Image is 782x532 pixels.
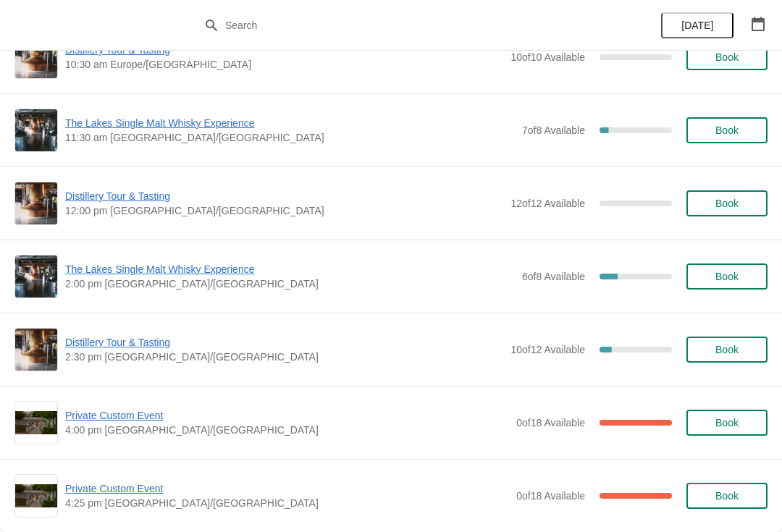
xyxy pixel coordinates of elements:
span: The Lakes Single Malt Whisky Experience [65,262,515,276]
span: Book [715,490,739,502]
img: Distillery Tour & Tasting | | 2:30 pm Europe/London [15,329,57,371]
img: The Lakes Single Malt Whisky Experience | | 11:30 am Europe/London [15,109,57,151]
button: Book [686,337,768,363]
img: Private Custom Event | | 4:00 pm Europe/London [15,411,57,435]
span: 4:00 pm [GEOGRAPHIC_DATA]/[GEOGRAPHIC_DATA] [65,423,509,437]
span: Book [715,344,739,355]
span: 2:30 pm [GEOGRAPHIC_DATA]/[GEOGRAPHIC_DATA] [65,350,503,364]
span: Private Custom Event [65,408,509,423]
span: The Lakes Single Malt Whisky Experience [65,116,515,130]
button: Book [686,117,768,143]
span: 2:00 pm [GEOGRAPHIC_DATA]/[GEOGRAPHIC_DATA] [65,276,515,291]
span: Book [715,124,739,136]
span: 12:00 pm [GEOGRAPHIC_DATA]/[GEOGRAPHIC_DATA] [65,203,503,218]
span: 10:30 am Europe/[GEOGRAPHIC_DATA] [65,57,503,72]
span: Book [715,198,739,209]
button: Book [686,410,768,436]
button: Book [686,44,768,70]
span: 0 of 18 Available [516,490,585,502]
img: The Lakes Single Malt Whisky Experience | | 2:00 pm Europe/London [15,256,57,297]
span: 7 of 8 Available [522,124,585,136]
span: [DATE] [681,20,713,31]
span: Book [715,51,739,63]
button: Book [686,263,768,290]
img: Distillery Tour & Tasting | | 12:00 pm Europe/London [15,182,57,224]
span: Distillery Tour & Tasting [65,335,503,350]
span: 10 of 12 Available [510,344,585,355]
button: [DATE] [661,12,733,38]
img: Distillery Tour & Tasting | | 10:30 am Europe/London [15,36,57,78]
span: Private Custom Event [65,481,509,496]
button: Book [686,190,768,216]
span: Book [715,271,739,282]
span: 6 of 8 Available [522,271,585,282]
span: Book [715,417,739,428]
input: Search [224,12,586,38]
span: Distillery Tour & Tasting [65,189,503,203]
span: 0 of 18 Available [516,417,585,428]
span: 4:25 pm [GEOGRAPHIC_DATA]/[GEOGRAPHIC_DATA] [65,496,509,510]
span: 11:30 am [GEOGRAPHIC_DATA]/[GEOGRAPHIC_DATA] [65,130,515,145]
span: 12 of 12 Available [510,198,585,209]
button: Book [686,483,768,509]
span: 10 of 10 Available [510,51,585,63]
img: Private Custom Event | | 4:25 pm Europe/London [15,484,57,508]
